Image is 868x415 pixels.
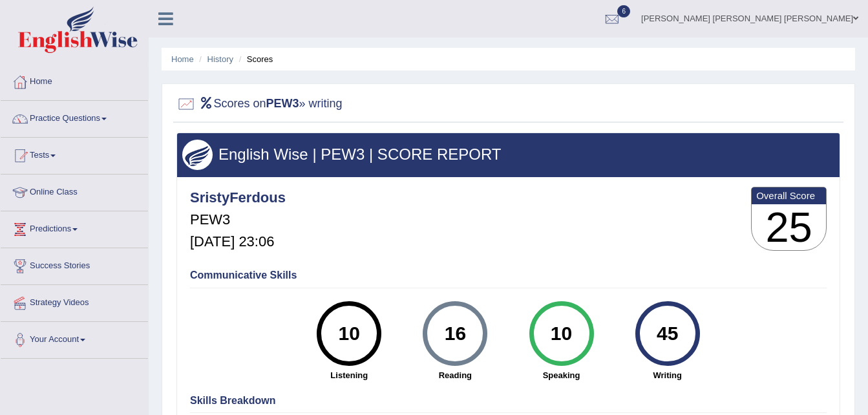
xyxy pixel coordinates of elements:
[514,369,608,381] strong: Speaking
[302,369,396,381] strong: Listening
[207,54,233,64] a: History
[538,306,585,361] div: 10
[756,190,821,201] b: Overall Score
[1,285,148,317] a: Strategy Videos
[190,395,827,407] h4: Skills Breakdown
[1,101,148,133] a: Practice Questions
[190,190,286,206] h4: SristyFerdous
[432,306,479,361] div: 16
[236,53,273,65] li: Scores
[326,306,373,361] div: 10
[752,204,826,251] h3: 25
[1,211,148,244] a: Predictions
[190,212,286,228] h5: PEW3
[182,140,213,170] img: wings.png
[621,369,714,381] strong: Writing
[1,64,148,96] a: Home
[617,5,630,17] span: 6
[1,175,148,207] a: Online Class
[644,306,691,361] div: 45
[1,322,148,354] a: Your Account
[190,270,827,281] h4: Communicative Skills
[171,54,194,64] a: Home
[1,138,148,170] a: Tests
[408,369,502,381] strong: Reading
[176,94,343,114] h2: Scores on » writing
[266,97,299,110] b: PEW3
[182,146,834,163] h3: English Wise | PEW3 | SCORE REPORT
[1,248,148,281] a: Success Stories
[190,234,286,250] h5: [DATE] 23:06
